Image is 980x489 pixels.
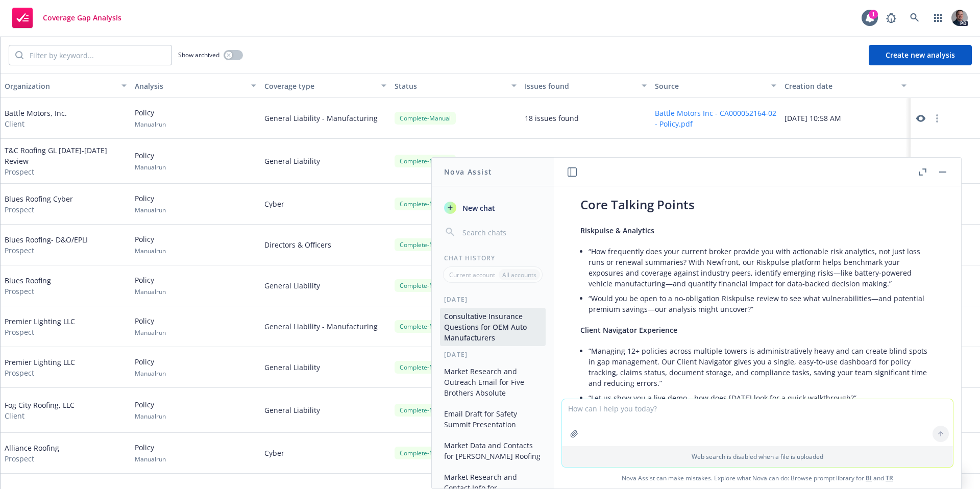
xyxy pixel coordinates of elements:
[589,344,935,390] li: “Managing 12+ policies across multiple towers is administratively heavy and can create blind spot...
[5,286,51,297] span: Prospect
[886,474,893,482] a: TR
[395,238,456,251] div: Complete - Manual
[395,320,456,333] div: Complete - Manual
[260,184,390,225] div: Cyber
[568,452,947,461] p: Web search is disabled when a file is uploaded
[580,197,935,213] h2: Core Talking Points
[558,468,957,488] span: Nova Assist can make mistakes. Explore what Nova can do: Browse prompt library for and
[260,265,390,306] div: General Liability
[5,275,51,297] div: Blues Roofing
[5,443,59,464] div: Alliance Roofing
[589,244,935,291] li: “How frequently does your current broker provide you with actionable risk analytics, not just los...
[5,234,88,256] div: Blues Roofing- D&O/EPLI
[135,356,166,378] div: Policy
[589,390,935,405] li: “Let us show you a live demo—how does [DATE] look for a quick walkthrough?”
[5,316,75,337] div: Premier Lighting LLC
[5,81,115,91] div: Organization
[135,328,166,337] span: Manual run
[23,45,171,65] input: Filter by keyword...
[525,81,635,91] div: Issues found
[395,155,456,167] div: Complete - Manual
[951,10,968,26] img: photo
[260,433,390,474] div: Cyber
[260,98,390,139] div: General Liability - Manufacturing
[5,108,67,129] div: Battle Motors, Inc.
[785,81,895,91] div: Creation date
[395,361,456,374] div: Complete - Manual
[135,369,166,378] span: Manual run
[432,254,554,262] div: Chat History
[5,400,75,421] div: Fog City Roofing, LLC
[440,405,546,433] button: Email Draft for Safety Summit Presentation
[395,279,456,292] div: Complete - Manual
[502,271,536,279] p: All accounts
[869,45,972,65] button: Create new analysis
[780,139,911,184] div: [DATE] 12:29 PM
[131,74,261,98] button: Analysis
[5,410,75,421] span: Client
[780,74,911,98] button: Creation date
[135,163,166,172] span: Manual run
[135,81,246,91] div: Analysis
[264,81,375,91] div: Coverage type
[5,118,67,129] span: Client
[135,412,166,421] span: Manual run
[395,447,456,459] div: Complete - Manual
[260,347,390,388] div: General Liability
[869,10,878,19] div: 1
[135,287,166,296] span: Manual run
[135,120,166,129] span: Manual run
[525,156,579,166] div: 20 issues found
[135,275,166,296] div: Policy
[135,234,166,255] div: Policy
[525,113,579,124] div: 18 issues found
[135,455,166,463] span: Manual run
[135,399,166,421] div: Policy
[444,166,492,177] h1: Nova Assist
[395,404,456,417] div: Complete - Manual
[135,107,166,129] div: Policy
[655,156,759,166] button: GL Policy [DATE]-[DATE] (2).pdf
[135,315,166,337] div: Policy
[135,206,166,214] span: Manual run
[43,14,121,22] span: Coverage Gap Analysis
[5,166,127,177] span: Prospect
[260,139,390,184] div: General Liability
[866,474,872,482] a: BI
[260,306,390,347] div: General Liability - Manufacturing
[521,74,651,98] button: Issues found
[655,108,777,129] button: Battle Motors Inc - CA000052164-02 - Policy.pdf
[580,325,677,335] span: Client Navigator Experience
[15,51,23,59] svg: Search
[5,357,75,378] div: Premier Lighting LLC
[589,291,935,316] li: “Would you be open to a no-obligation Riskpulse review to see what vulnerabilities—and potential ...
[432,350,554,359] div: [DATE]
[8,4,126,32] a: Coverage Gap Analysis
[260,225,390,265] div: Directors & Officers
[5,327,75,337] span: Prospect
[135,193,166,214] div: Policy
[5,453,59,464] span: Prospect
[260,388,390,433] div: General Liability
[881,8,901,28] a: Report a Bug
[780,98,911,139] div: [DATE] 10:58 AM
[655,81,766,91] div: Source
[440,199,546,217] button: New chat
[5,145,127,177] div: T&C Roofing GL [DATE]-[DATE] Review
[904,8,925,28] a: Search
[5,368,75,378] span: Prospect
[928,8,948,28] a: Switch app
[5,245,88,256] span: Prospect
[395,112,456,125] div: Complete - Manual
[260,74,390,98] button: Coverage type
[135,150,166,172] div: Policy
[651,74,781,98] button: Source
[460,225,542,239] input: Search chats
[390,74,521,98] button: Status
[440,437,546,464] button: Market Data and Contacts for [PERSON_NAME] Roofing
[440,308,546,346] button: Consultative Insurance Questions for OEM Auto Manufacturers
[449,271,495,279] p: Current account
[178,51,219,59] span: Show archived
[1,74,131,98] button: Organization
[135,442,166,463] div: Policy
